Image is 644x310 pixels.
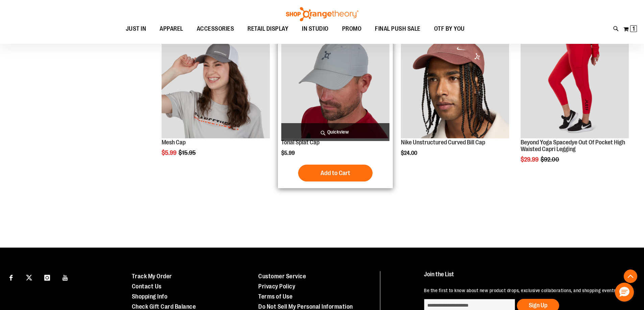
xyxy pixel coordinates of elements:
span: ACCESSORIES [197,21,234,36]
img: Product image for Grey Tonal Splat Cap [281,31,389,139]
a: ACCESSORIES [190,21,241,37]
span: OTF BY YOU [434,21,465,36]
a: Quickview [281,123,389,141]
img: Shop Orangetheory [285,7,359,21]
span: $5.99 [281,150,296,156]
span: $29.99 [521,156,540,163]
div: product [158,27,273,174]
span: FINAL PUSH SALE [375,21,421,36]
a: FINAL PUSH SALE [368,21,427,37]
a: Visit our Facebook page [5,271,17,283]
div: product [398,27,512,174]
span: $5.99 [162,149,177,156]
a: Privacy Policy [258,283,295,290]
span: Sign Up [529,302,547,309]
a: OTF BY YOU [427,21,472,37]
button: Add to Cart [298,165,373,181]
a: Nike Unstructured Curved Bill Cap [401,139,485,146]
a: Product image for Beyond Yoga Spacedye Out Of Pocket High Waisted Capri Legging [521,31,629,140]
img: Product image for Orangetheory Mesh Cap [162,31,270,139]
h4: Join the List [424,271,628,284]
span: APPAREL [160,21,183,36]
a: Product image for Grey Tonal Splat CapNEW [281,31,389,140]
a: Terms of Use [258,293,292,300]
div: product [517,27,632,180]
a: Visit our Instagram page [41,271,53,283]
a: JUST IN [119,21,153,37]
a: Beyond Yoga Spacedye Out Of Pocket High Waisted Capri Legging [521,139,625,152]
a: Check Gift Card Balance [132,303,196,310]
a: Visit our Youtube page [59,271,71,283]
a: Customer Service [258,273,306,280]
span: IN STUDIO [302,21,329,36]
img: Twitter [26,275,32,281]
span: $15.95 [178,149,197,156]
a: Tonal Splat Cap [281,139,319,146]
span: RETAIL DISPLAY [247,21,288,36]
span: PROMO [342,21,362,36]
span: Add to Cart [320,169,350,177]
button: Hello, have a question? Let’s chat. [615,283,634,302]
a: IN STUDIO [295,21,335,37]
img: Nike Unstructured Curved Bill Cap [401,31,509,139]
a: Visit our X page [23,271,35,283]
a: Shopping Info [132,293,168,300]
a: RETAIL DISPLAY [241,21,295,37]
div: product [278,27,393,189]
a: Product image for Orangetheory Mesh CapSALE [162,31,270,140]
a: Mesh Cap [162,139,186,146]
a: Do Not Sell My Personal Information [258,303,353,310]
img: Product image for Beyond Yoga Spacedye Out Of Pocket High Waisted Capri Legging [521,31,629,139]
a: APPAREL [153,21,190,37]
a: Track My Order [132,273,172,280]
p: Be the first to know about new product drops, exclusive collaborations, and shopping events! [424,287,628,294]
span: $92.00 [541,156,560,163]
span: JUST IN [126,21,146,36]
a: Contact Us [132,283,162,290]
a: PROMO [335,21,368,37]
span: 1 [633,25,635,32]
a: Nike Unstructured Curved Bill Cap [401,31,509,140]
button: Back To Top [624,270,637,283]
span: $24.00 [401,150,418,156]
